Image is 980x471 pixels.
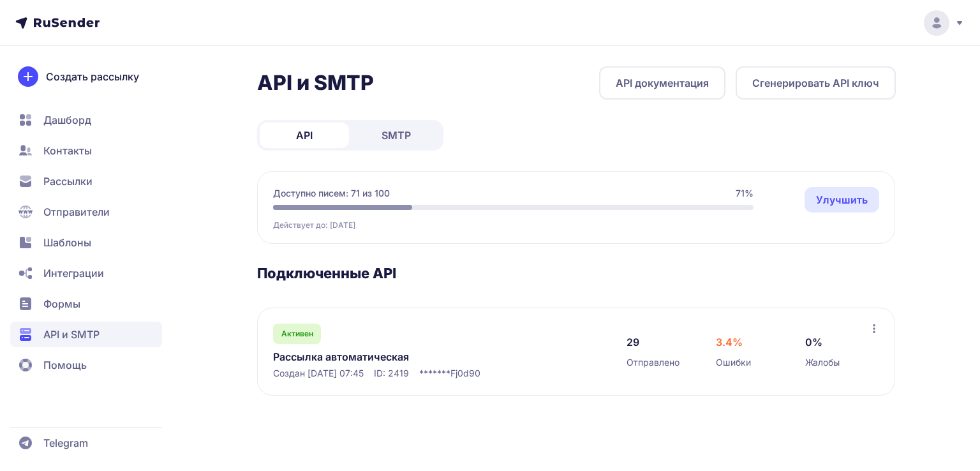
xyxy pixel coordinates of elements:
a: Telegram [10,430,162,456]
span: Дашборд [43,112,91,128]
a: Рассылка автоматическая [273,349,535,364]
span: API [296,128,313,143]
span: Формы [43,296,80,311]
span: 29 [627,334,639,350]
span: Доступно писем: 71 из 100 [273,187,390,200]
span: 3.4% [716,334,743,350]
span: Шаблоны [43,235,91,250]
button: Сгенерировать API ключ [736,66,896,100]
span: API и SMTP [43,327,100,342]
span: 71% [736,187,754,200]
span: Помощь [43,357,87,373]
span: Рассылки [43,174,93,189]
span: Создан [DATE] 07:45 [273,367,364,380]
span: 0% [805,334,822,350]
a: Улучшить [805,187,879,213]
span: Контакты [43,143,92,158]
span: SMTP [382,128,411,143]
span: ID: 2419 [374,367,409,380]
a: API [260,123,349,148]
span: Активен [281,329,313,339]
h2: API и SMTP [257,70,374,96]
span: Создать рассылку [46,69,139,84]
span: Интеграции [43,265,104,281]
span: Ошибки [716,356,751,369]
span: Действует до: [DATE] [273,220,355,230]
a: API документация [599,66,725,100]
span: Fj0d90 [450,367,480,380]
span: Отправлено [627,356,679,369]
a: SMTP [352,123,441,148]
span: Отправители [43,204,110,220]
span: Жалобы [805,356,840,369]
h3: Подключенные API [257,264,896,282]
span: Telegram [43,435,88,451]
